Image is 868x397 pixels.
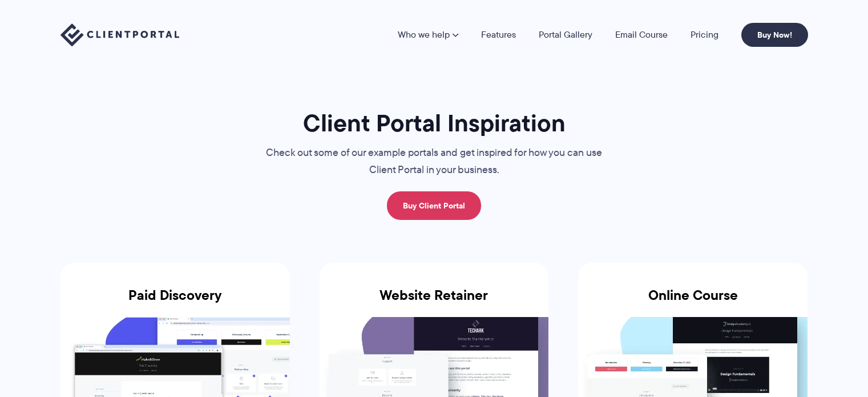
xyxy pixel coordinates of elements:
[60,287,290,317] h3: Paid Discovery
[481,30,516,39] a: Features
[578,287,808,317] h3: Online Course
[398,30,458,39] a: Who we help
[387,191,481,220] a: Buy Client Portal
[741,23,808,47] a: Buy Now!
[243,108,625,138] h1: Client Portal Inspiration
[243,145,625,179] p: Check out some of our example portals and get inspired for how you can use Client Portal in your ...
[320,287,549,317] h3: Website Retainer
[539,30,592,39] a: Portal Gallery
[615,30,668,39] a: Email Course
[691,30,718,39] a: Pricing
